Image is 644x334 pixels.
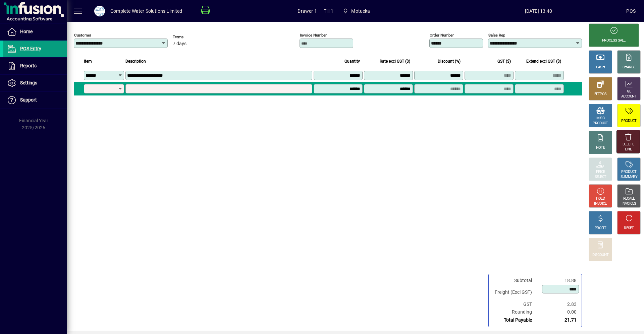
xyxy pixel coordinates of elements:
span: Item [84,58,92,65]
td: Freight (Excl GST) [491,284,539,300]
a: Home [3,23,67,40]
span: Reports [20,63,37,68]
td: 21.71 [539,316,579,324]
span: POS Entry [20,46,41,51]
div: DELETE [623,142,634,147]
td: Total Payable [491,316,539,324]
span: Rate excl GST ($) [380,58,410,65]
div: POS [626,6,636,16]
mat-label: Invoice number [300,33,327,38]
div: HOLD [596,196,605,201]
span: Drawer 1 [298,6,317,16]
a: Support [3,92,67,109]
div: PROFIT [595,226,606,231]
div: EFTPOS [594,92,607,97]
mat-label: Order number [430,33,454,38]
td: 18.88 [539,277,579,284]
div: Complete Water Solutions Limited [110,6,182,16]
div: GL [627,89,631,94]
span: Home [20,29,33,34]
div: SUMMARY [621,175,637,180]
td: Subtotal [491,277,539,284]
span: Terms [173,35,213,39]
a: Settings [3,75,67,91]
div: INVOICES [622,201,636,206]
span: [DATE] 13:40 [450,6,626,16]
div: PRODUCT [621,170,636,175]
span: Extend excl GST ($) [526,58,561,65]
span: Quantity [344,58,360,65]
div: PRICE [596,170,605,175]
span: Motueka [340,5,373,17]
div: PROCESS SALE [602,38,626,43]
div: NOTE [596,145,605,150]
span: 7 days [173,41,186,47]
div: RESET [624,226,634,231]
div: CHARGE [623,65,636,70]
div: DISCOUNT [592,253,608,258]
button: Profile [89,5,110,17]
td: Rounding [491,308,539,316]
div: RECALL [623,196,635,201]
mat-label: Sales rep [488,33,505,38]
span: Motueka [351,6,370,16]
div: PRODUCT [621,119,636,124]
mat-label: Customer [74,33,91,38]
div: LINE [625,147,632,152]
div: MISC [596,116,604,121]
span: Settings [20,80,37,85]
div: ACCOUNT [621,94,637,99]
span: Support [20,97,37,103]
span: Description [125,58,146,65]
span: Till 1 [324,6,333,16]
td: 0.00 [539,308,579,316]
div: INVOICE [594,201,606,206]
span: GST ($) [497,58,511,65]
a: Reports [3,58,67,74]
div: CASH [596,65,605,70]
td: GST [491,300,539,308]
div: SELECT [595,175,606,180]
td: 2.83 [539,300,579,308]
div: PRODUCT [593,121,608,126]
span: Discount (%) [438,58,461,65]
